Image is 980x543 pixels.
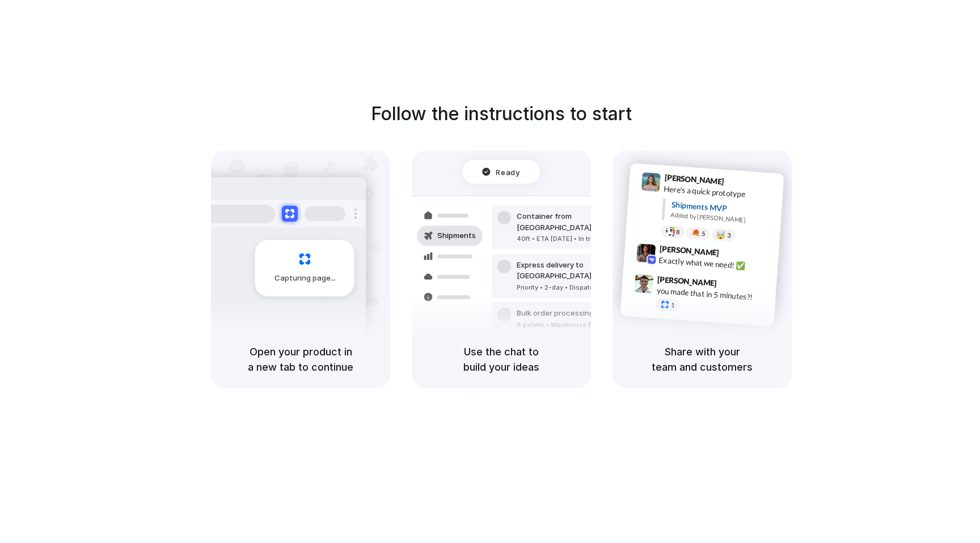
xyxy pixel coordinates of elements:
div: 40ft • ETA [DATE] • In transit [517,234,639,244]
h1: Follow the instructions to start [371,100,632,128]
div: Priority • 2-day • Dispatched [517,283,639,292]
span: 9:41 AM [728,177,751,190]
div: 🤯 [716,231,726,239]
h5: Use the chat to build your ideas [425,344,577,375]
span: Capturing page [274,273,337,284]
h5: Open your product in a new tab to continue [225,344,377,375]
div: Express delivery to [GEOGRAPHIC_DATA] [517,260,639,282]
div: Added by [PERSON_NAME] [670,210,775,227]
span: 8 [676,229,680,235]
span: 9:42 AM [723,248,746,261]
div: 8 pallets • Warehouse B • Packed [517,320,622,330]
span: [PERSON_NAME] [659,243,719,259]
div: Exactly what we need! ✅ [658,254,772,273]
h5: Share with your team and customers [626,344,778,375]
div: Container from [GEOGRAPHIC_DATA] [517,211,639,233]
span: [PERSON_NAME] [664,171,724,188]
span: [PERSON_NAME] [657,273,717,290]
span: 3 [727,232,731,239]
div: Bulk order processing [517,308,622,319]
span: Shipments [437,230,476,241]
div: Here's a quick prototype [664,183,777,202]
span: Ready [496,166,520,177]
span: 5 [702,231,706,237]
div: you made that in 5 minutes?! [656,285,770,304]
span: 9:47 AM [720,278,744,292]
span: 1 [671,302,675,308]
div: Shipments MVP [671,199,776,218]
